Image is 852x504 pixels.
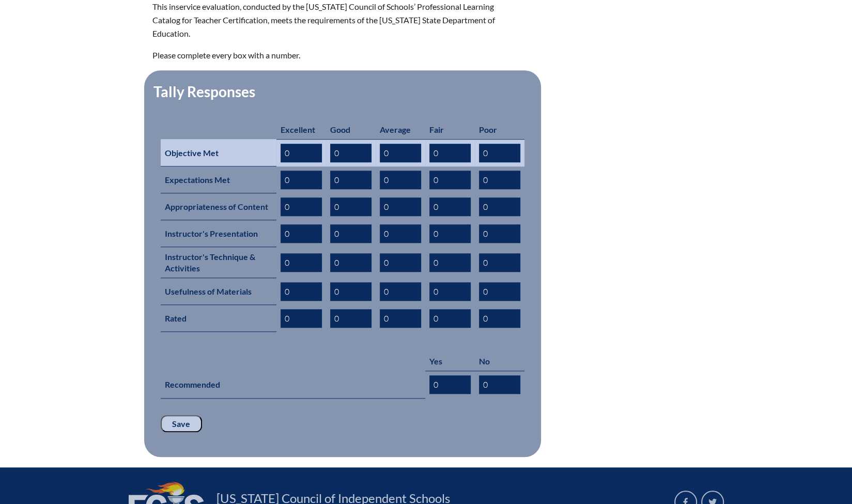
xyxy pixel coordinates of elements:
th: Yes [425,352,475,371]
th: Instructor's Technique & Activities [161,247,276,278]
th: Rated [161,305,276,332]
th: Appropriateness of Content [161,193,276,220]
th: Poor [475,120,524,140]
th: Objective Met [161,139,276,166]
input: Save [161,415,202,433]
p: Please complete every box with a number. [152,49,516,62]
th: Expectations Met [161,166,276,193]
th: Excellent [276,120,326,140]
th: Recommended [161,371,425,399]
th: Fair [425,120,475,140]
legend: Tally Responses [152,83,256,100]
th: Good [326,120,376,140]
th: Usefulness of Materials [161,278,276,305]
th: Average [376,120,425,140]
th: Instructor's Presentation [161,220,276,247]
th: No [475,352,524,371]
